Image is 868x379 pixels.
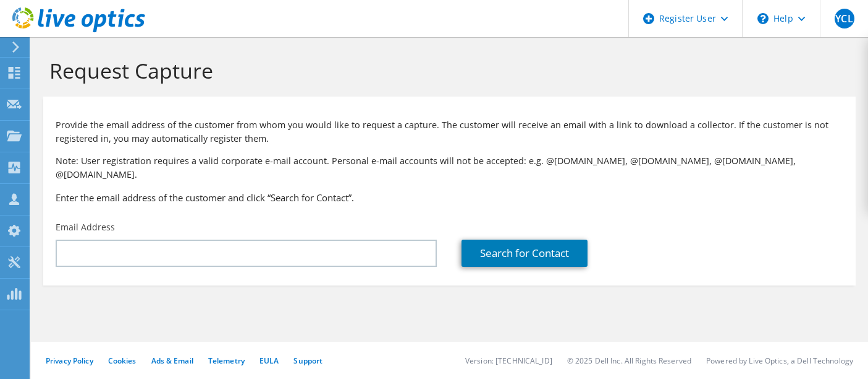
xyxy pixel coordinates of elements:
[208,355,245,366] a: Telemetry
[567,355,691,366] li: © 2025 Dell Inc. All Rights Reserved
[49,58,843,84] h1: Request Capture
[46,355,93,366] a: Privacy Policy
[706,355,853,366] li: Powered by Live Optics, a Dell Technology
[259,355,279,366] a: EULA
[56,154,843,181] p: Note: User registration requires a valid corporate e-mail account. Personal e-mail accounts will ...
[151,355,193,366] a: Ads & Email
[293,355,322,366] a: Support
[108,355,137,366] a: Cookies
[757,13,769,24] svg: \n
[461,240,588,267] a: Search for Contact
[56,191,843,204] h3: Enter the email address of the customer and click “Search for Contact”.
[56,221,115,233] label: Email Address
[465,355,552,366] li: Version: [TECHNICAL_ID]
[835,9,854,28] span: YCL
[56,118,843,146] p: Provide the email address of the customer from whom you would like to request a capture. The cust...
